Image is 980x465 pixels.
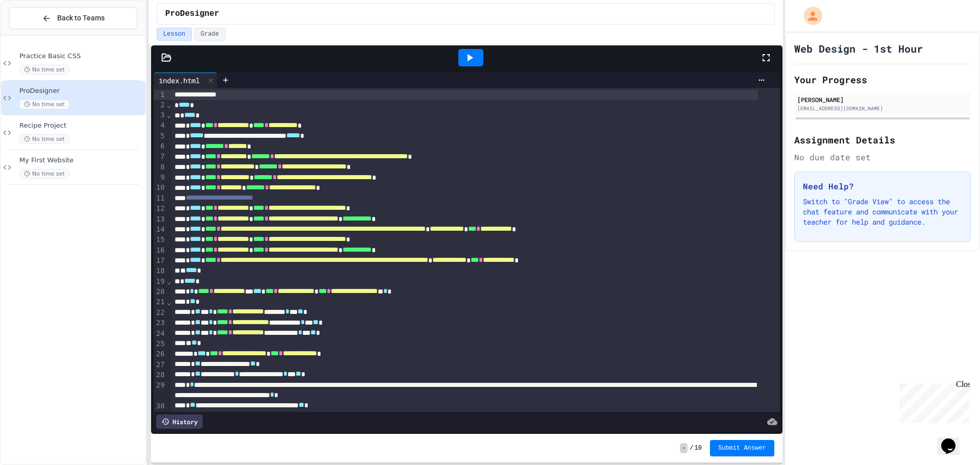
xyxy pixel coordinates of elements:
span: Submit Answer [718,444,766,452]
span: No time set [19,134,69,144]
span: Recipe Project [19,121,143,130]
div: [EMAIL_ADDRESS][DOMAIN_NAME] [797,105,968,112]
div: 19 [154,277,166,287]
p: Switch to "Grade View" to access the chat feature and communicate with your teacher for help and ... [803,197,962,227]
div: 27 [154,360,166,370]
h1: Web Design - 1st Hour [794,41,923,56]
span: / [690,444,693,452]
span: Fold line [166,111,171,119]
div: 11 [154,193,166,204]
div: 23 [154,318,166,328]
div: 14 [154,225,166,235]
div: 1 [154,90,166,100]
div: History [156,414,203,429]
div: 12 [154,204,166,214]
div: 20 [154,287,166,297]
div: 8 [154,162,166,173]
div: Chat with us now!Close [4,4,70,65]
span: Fold line [166,101,171,109]
div: index.html [154,75,205,86]
span: - [680,443,688,453]
div: 26 [154,349,166,359]
div: 16 [154,246,166,256]
div: 4 [154,120,166,131]
span: Practice Basic CSS [19,52,143,61]
div: 17 [154,256,166,266]
span: No time set [19,100,69,109]
span: Fold line [166,277,171,285]
div: No due date set [794,151,971,163]
button: Back to Teams [9,7,137,29]
div: 2 [154,100,166,110]
iframe: chat widget [895,380,970,423]
div: 25 [154,339,166,349]
button: Submit Answer [710,440,774,456]
div: My Account [793,4,825,28]
div: 5 [154,131,166,141]
div: 28 [154,370,166,380]
div: 21 [154,297,166,307]
div: 3 [154,110,166,120]
div: [PERSON_NAME] [797,95,968,104]
div: 9 [154,173,166,183]
div: 7 [154,152,166,162]
h3: Need Help? [803,180,962,192]
button: Grade [194,28,226,41]
div: 15 [154,235,166,245]
div: 30 [154,401,166,411]
div: 29 [154,380,166,401]
iframe: chat widget [937,424,970,455]
span: No time set [19,65,69,75]
h2: Your Progress [794,72,971,87]
div: index.html [154,72,217,88]
h2: Assignment Details [794,133,971,147]
div: 10 [154,183,166,193]
span: Back to Teams [57,13,105,23]
span: ProDesigner [165,8,219,20]
div: 6 [154,141,166,152]
div: 13 [154,214,166,225]
span: ProDesigner [19,87,143,95]
div: 31 [154,411,166,422]
div: 22 [154,308,166,318]
div: 24 [154,329,166,339]
button: Lesson [157,28,192,41]
span: Fold line [166,298,171,306]
span: 10 [695,444,702,452]
div: 18 [154,266,166,276]
span: My First Website [19,156,143,165]
span: No time set [19,169,69,179]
